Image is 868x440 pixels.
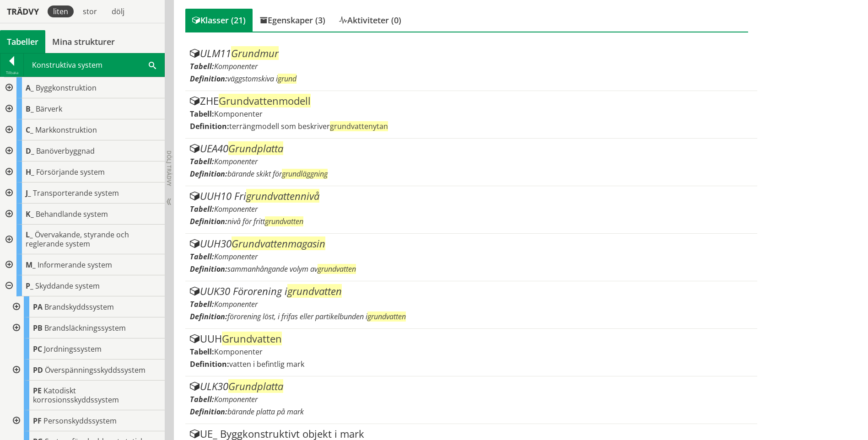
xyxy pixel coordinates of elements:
span: Grundvatten [222,332,282,345]
span: Grundmur [231,46,279,60]
label: Definition: [190,216,227,226]
div: UEA40 [190,143,752,154]
span: Övervakande, styrande och reglerande system [26,230,129,249]
div: Konstruktiva system [24,54,164,76]
span: grund [278,74,297,84]
span: Grundplatta [228,141,283,155]
label: Tabell: [190,252,214,262]
span: Komponenter [214,299,258,309]
span: Banöverbyggnad [36,146,95,156]
span: Grundplatta [228,379,283,393]
span: Dölj trädvy [165,150,173,186]
div: Tillbaka [0,69,23,76]
span: B_ [26,104,34,114]
span: Komponenter [214,156,258,166]
div: Klasser (21) [185,9,253,32]
label: Definition: [190,359,229,369]
label: Tabell: [190,156,214,166]
div: ULK30 [190,381,752,392]
span: bärande skikt för [227,169,328,179]
span: väggstomskiva i [227,74,297,84]
span: grundvatten [287,284,342,298]
span: Grundvattenmodell [219,94,311,107]
label: Tabell: [190,109,214,119]
span: Byggkonstruktion [36,83,97,93]
label: Tabell: [190,394,214,404]
span: A_ [26,83,34,93]
div: Trädvy [2,6,44,16]
span: Personskyddssystem [43,416,117,426]
span: Katodiskt korrosionsskyddssystem [33,386,119,405]
span: PD [33,365,43,375]
span: Komponenter [214,347,263,357]
label: Definition: [190,74,227,84]
span: grundvatten [318,264,356,274]
span: Överspänningsskyddssystem [45,365,146,375]
span: Komponenter [214,204,258,214]
span: bärande platta på mark [227,407,304,417]
div: ZHE [190,96,752,107]
span: Försörjande system [36,167,105,177]
div: Egenskaper (3) [253,9,332,32]
div: UUH10 Fri [190,191,752,202]
span: P_ [26,281,33,291]
span: Komponenter [214,252,258,262]
span: grundvatten [265,216,303,226]
span: Informerande system [38,260,112,270]
span: Brandsläckningssystem [44,323,126,333]
span: PC [33,344,42,354]
span: Sök i tabellen [149,60,156,70]
span: Brandskyddssystem [44,302,114,312]
span: grundvatten [367,311,406,322]
label: Tabell: [190,299,214,309]
div: UUK30 Förorening i [190,286,752,297]
span: PB [33,323,43,333]
span: PA [33,302,43,312]
span: J_ [26,188,31,198]
span: förorening löst, i frifas eller partikelbunden i [227,311,406,322]
span: C_ [26,125,33,135]
span: Jordningssystem [44,344,102,354]
label: Tabell: [190,204,214,214]
span: Skyddande system [35,281,100,291]
label: Definition: [190,311,227,322]
span: H_ [26,167,34,177]
span: grundvattennivå [246,189,319,203]
span: terrängmodell som beskriver [229,121,388,131]
span: PE [33,386,42,396]
div: Aktiviteter (0) [332,9,408,32]
span: Transporterande system [33,188,119,198]
span: grundvattenytan [330,121,388,131]
label: Definition: [190,169,227,179]
div: UUH [190,333,752,344]
span: Komponenter [214,109,263,119]
label: Tabell: [190,347,214,357]
label: Definition: [190,264,227,274]
div: UUH30 [190,238,752,249]
label: Tabell: [190,61,214,71]
div: ULM11 [190,48,752,59]
label: Definition: [190,407,227,417]
span: nivå för fritt [227,216,303,226]
div: dölj [106,5,130,17]
span: PF [33,416,42,426]
span: vatten i befintlig mark [229,359,304,369]
label: Definition: [190,121,229,131]
div: liten [48,5,74,17]
span: K_ [26,209,34,219]
span: Komponenter [214,394,258,404]
span: Markkonstruktion [35,125,97,135]
div: stor [77,5,102,17]
span: Behandlande system [36,209,108,219]
span: Komponenter [214,61,258,71]
div: UE_ Byggkonstruktivt objekt i mark [190,429,752,440]
span: Bärverk [36,104,62,114]
span: grundläggning [282,169,328,179]
span: M_ [26,260,36,270]
a: Mina strukturer [45,30,122,53]
span: L_ [26,230,33,240]
span: Grundvattenmagasin [232,236,325,250]
span: D_ [26,146,34,156]
span: sammanhångande volym av [227,264,356,274]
